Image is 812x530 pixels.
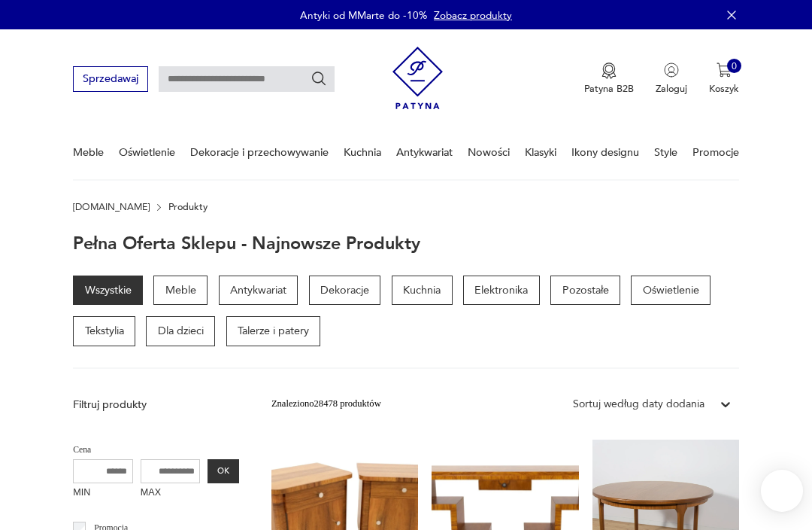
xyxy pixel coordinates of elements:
[463,276,540,306] a: Elektronika
[73,483,133,504] label: MIN
[219,276,298,306] a: Antykwariat
[311,71,327,87] button: Szukaj
[396,126,453,178] a: Antykwariat
[573,397,704,412] div: Sortuj według daty dodania
[654,126,677,178] a: Style
[344,126,381,178] a: Kuchnia
[727,59,742,74] div: 0
[709,82,739,96] p: Koszyk
[146,316,215,346] a: Dla dzieci
[584,62,634,96] button: Patyna B2B
[571,126,639,178] a: Ikony designu
[664,62,679,78] img: Ikonka użytkownika
[525,126,556,178] a: Klasyki
[73,66,147,91] button: Sprzedawaj
[73,397,239,413] p: Filtruj produkty
[141,483,201,504] label: MAX
[271,397,381,412] div: Znaleziono 28478 produktów
[73,202,150,212] a: [DOMAIN_NAME]
[208,459,238,483] button: OK
[717,62,732,78] img: Ikona koszyka
[309,276,381,306] a: Dekoracje
[73,235,420,254] h1: Pełna oferta sklepu - najnowsze produkty
[468,126,510,178] a: Nowości
[656,62,687,96] button: Zaloguj
[168,202,208,212] p: Produkty
[73,276,143,306] a: Wszystkie
[300,8,427,23] p: Antyki od MMarte do -10%
[692,126,739,178] a: Promocje
[631,276,710,306] a: Oświetlenie
[392,41,443,114] img: Patyna - sklep z meblami i dekoracjami vintage
[190,126,329,178] a: Dekoracje i przechowywanie
[226,316,321,346] a: Talerze i patery
[550,276,620,306] a: Pozostałe
[119,126,175,178] a: Oświetlenie
[73,316,135,346] a: Tekstylia
[392,276,453,306] a: Kuchnia
[656,82,687,96] p: Zaloguj
[584,62,634,96] a: Ikona medaluPatyna B2B
[601,62,617,79] img: Ikona medalu
[761,470,803,512] iframe: Smartsupp widget button
[584,82,634,96] p: Patyna B2B
[73,75,147,84] a: Sprzedawaj
[709,62,739,96] button: 0Koszyk
[434,8,512,23] a: Zobacz produkty
[153,276,208,306] a: Meble
[73,126,104,178] a: Meble
[73,443,239,458] p: Cena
